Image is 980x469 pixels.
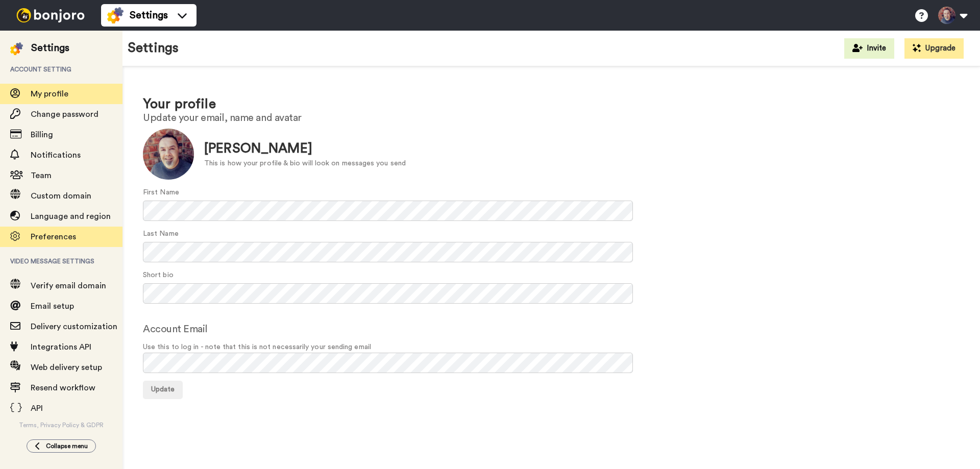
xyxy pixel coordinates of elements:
[143,322,208,337] label: Account Email
[143,97,960,112] h1: Your profile
[31,212,111,220] span: Language and region
[844,38,894,59] button: Invite
[31,384,95,392] span: Resend workflow
[46,442,88,450] span: Collapse menu
[143,187,179,198] label: First Name
[128,41,179,56] h1: Settings
[151,386,175,393] span: Update
[31,41,69,55] div: Settings
[107,7,124,23] img: settings-colored.svg
[31,151,81,159] span: Notifications
[31,343,91,351] span: Integrations API
[12,8,89,22] img: bj-logo-header-white.svg
[10,42,23,55] img: settings-colored.svg
[31,233,76,241] span: Preferences
[31,131,53,139] span: Billing
[31,282,106,290] span: Verify email domain
[31,302,74,310] span: Email setup
[31,404,43,412] span: API
[204,139,406,158] div: [PERSON_NAME]
[143,112,960,124] h2: Update your email, name and avatar
[31,323,117,331] span: Delivery customization
[130,8,168,22] span: Settings
[143,381,183,399] button: Update
[31,110,99,118] span: Change password
[143,229,179,239] label: Last Name
[31,363,102,372] span: Web delivery setup
[904,38,964,59] button: Upgrade
[27,439,96,453] button: Collapse menu
[31,90,68,98] span: My profile
[204,158,406,169] div: This is how your profile & bio will look on messages you send
[31,192,91,200] span: Custom domain
[143,270,174,281] label: Short bio
[31,171,52,180] span: Team
[143,342,960,353] span: Use this to log in - note that this is not necessarily your sending email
